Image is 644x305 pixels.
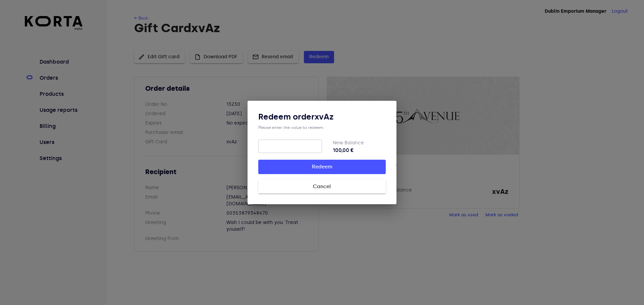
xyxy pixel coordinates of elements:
button: Redeem [258,160,386,174]
span: Redeem [269,162,375,171]
h3: Redeem order xvAz [258,111,386,122]
button: Cancel [258,179,386,194]
label: New Balance [333,140,364,146]
span: Cancel [269,182,375,191]
strong: 100,00 € [333,146,386,154]
div: Please enter the value to redeem: [258,125,386,130]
